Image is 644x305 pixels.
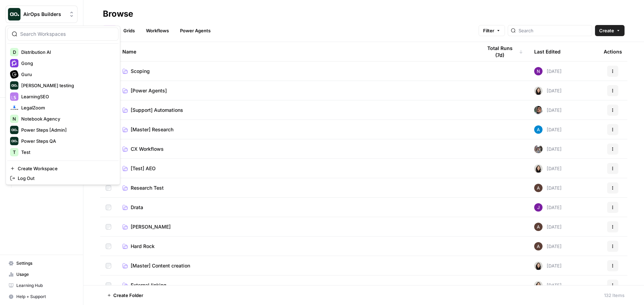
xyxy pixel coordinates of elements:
div: [DATE] [534,145,562,153]
a: Hard Rock [122,243,471,250]
img: Gong Logo [10,59,18,67]
a: Create Workspace [7,164,119,173]
img: AirOps Builders Logo [8,8,21,20]
span: [PERSON_NAME] [131,223,171,230]
a: [Support] Automations [122,107,471,114]
div: Browse [103,8,133,19]
div: [DATE] [534,86,562,95]
a: Log Out [7,173,119,183]
div: [DATE] [534,106,562,114]
a: Workflows [142,25,173,36]
button: Create Folder [103,290,147,301]
input: Search Workspaces [20,31,114,38]
div: Actions [604,42,622,61]
span: Help + Support [16,294,74,300]
a: Grids [119,25,139,36]
span: Usage [16,271,74,278]
span: [Master] Content creation [131,262,190,269]
span: Scoping [131,68,150,75]
span: Settings [16,260,74,266]
span: Create [599,27,614,34]
img: wtbmvrjo3qvncyiyitl6zoukl9gz [534,223,543,231]
span: Guru [21,71,113,78]
span: Power Steps [Admin] [21,126,113,133]
button: Help + Support [6,291,78,302]
img: Justina testing Logo [10,81,18,90]
div: Name [122,42,471,61]
img: kedmmdess6i2jj5txyq6cw0yj4oc [534,67,543,75]
div: [DATE] [534,281,562,289]
span: Log Out [18,175,113,182]
span: T [13,149,16,156]
div: [DATE] [534,262,562,270]
a: Usage [6,269,78,280]
span: Distribution AI [21,49,113,56]
img: Guru Logo [10,70,18,79]
span: External linking [131,282,166,289]
img: u93l1oyz1g39q1i4vkrv6vz0p6p4 [534,106,543,114]
img: LearningSEO Logo [10,92,18,101]
span: N [13,115,16,122]
input: Search [519,27,589,34]
span: Learning Hub [16,282,74,289]
button: Filter [479,25,505,36]
span: AirOps Builders [23,11,65,18]
div: [DATE] [534,242,562,250]
a: [Master] Content creation [122,262,471,269]
a: Drata [122,204,471,211]
div: [DATE] [534,184,562,192]
div: [DATE] [534,164,562,173]
a: [Power Agents] [122,87,471,94]
span: Filter [483,27,494,34]
a: External linking [122,282,471,289]
span: Research Test [131,184,164,191]
img: LegalZoom Logo [10,104,18,112]
span: LegalZoom [21,104,113,111]
img: t5ef5oef8zpw1w4g2xghobes91mw [534,86,543,95]
img: a2mlt6f1nb2jhzcjxsuraj5rj4vi [534,145,543,153]
a: All [103,25,116,36]
span: Create Workspace [18,165,113,172]
span: Test [21,149,113,156]
span: Drata [131,204,143,211]
a: Power Agents [176,25,215,36]
a: Scoping [122,68,471,75]
span: [Support] Automations [131,107,183,114]
a: Settings [6,258,78,269]
span: Power Steps QA [21,138,113,145]
span: Gong [21,60,113,67]
img: wtbmvrjo3qvncyiyitl6zoukl9gz [534,184,543,192]
span: [Power Agents] [131,87,167,94]
img: wtbmvrjo3qvncyiyitl6zoukl9gz [534,242,543,250]
div: [DATE] [534,223,562,231]
img: Power Steps [Admin] Logo [10,126,18,134]
button: Workspace: AirOps Builders [6,6,78,23]
div: [DATE] [534,67,562,75]
img: t5ef5oef8zpw1w4g2xghobes91mw [534,281,543,289]
span: LearningSEO [21,93,113,100]
span: D [13,49,16,56]
div: Last Edited [534,42,561,61]
a: CX Workflows [122,146,471,152]
img: Power Steps QA Logo [10,137,18,145]
div: Workspace: AirOps Builders [6,26,120,185]
span: Notebook Agency [21,115,113,122]
span: CX Workflows [131,146,164,152]
div: Total Runs (7d) [482,42,523,61]
a: Learning Hub [6,280,78,291]
span: Create Folder [113,292,143,299]
img: t5ef5oef8zpw1w4g2xghobes91mw [534,262,543,270]
div: [DATE] [534,203,562,212]
img: t5ef5oef8zpw1w4g2xghobes91mw [534,164,543,173]
span: [PERSON_NAME] testing [21,82,113,89]
a: [Test] AEO [122,165,471,172]
span: Hard Rock [131,243,155,250]
span: [Test] AEO [131,165,156,172]
img: nj1ssy6o3lyd6ijko0eoja4aphzn [534,203,543,212]
a: [PERSON_NAME] [122,223,471,230]
div: [DATE] [534,125,562,134]
span: [Master] Research [131,126,173,133]
img: o3cqybgnmipr355j8nz4zpq1mc6x [534,125,543,134]
div: 132 Items [604,292,625,299]
a: [Master] Research [122,126,471,133]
